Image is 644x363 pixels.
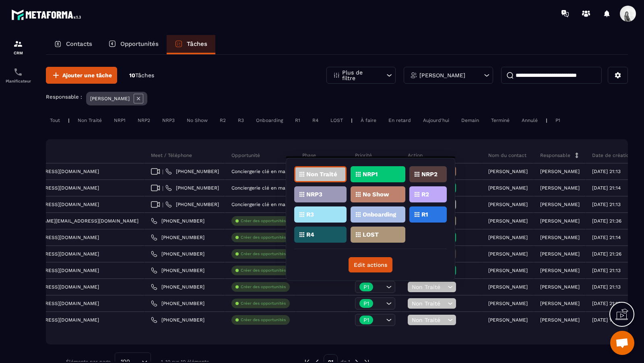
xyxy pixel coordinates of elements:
[355,152,372,159] p: Priorité
[421,212,428,217] p: R1
[13,39,23,49] img: formation
[540,268,580,273] p: [PERSON_NAME]
[2,51,34,55] p: CRM
[306,232,314,237] p: R4
[592,251,621,257] p: [DATE] 21:26
[216,115,230,125] div: R2
[151,300,204,307] a: [PHONE_NUMBER]
[135,72,154,78] span: Tâches
[46,67,117,84] button: Ajouter une tâche
[151,234,204,241] a: [PHONE_NUMBER]
[165,168,219,175] a: [PHONE_NUMBER]
[2,33,34,61] a: formationformationCRM
[363,232,379,237] p: LOST
[162,202,163,208] span: |
[488,235,528,240] p: [PERSON_NAME]
[592,268,621,273] p: [DATE] 21:13
[46,35,100,54] a: Contacts
[241,218,286,224] p: Créer des opportunités
[74,115,106,125] div: Non Traité
[151,251,204,257] a: [PHONE_NUMBER]
[306,171,337,177] p: Non Traité
[62,71,112,79] span: Ajouter une tâche
[540,284,580,290] p: [PERSON_NAME]
[165,185,219,191] a: [PHONE_NUMBER]
[412,300,446,307] span: Non Traité
[66,40,92,47] p: Contacts
[351,118,353,123] p: |
[241,284,286,290] p: Créer des opportunités
[151,317,204,323] a: [PHONE_NUMBER]
[151,152,192,159] p: Meet / Téléphone
[302,152,316,159] p: Phase
[151,218,204,224] a: [PHONE_NUMBER]
[241,301,286,306] p: Créer des opportunités
[488,152,526,159] p: Nom du contact
[363,192,389,197] p: No Show
[488,218,528,224] p: [PERSON_NAME]
[120,40,159,47] p: Opportunités
[46,94,82,100] p: Responsable :
[363,317,369,323] p: P1
[2,79,34,83] p: Planificateur
[252,115,287,125] div: Onboarding
[592,301,621,306] p: [DATE] 21:13
[363,171,378,177] p: NRP1
[592,202,621,207] p: [DATE] 21:13
[592,185,621,191] p: [DATE] 21:14
[2,61,34,89] a: schedulerschedulerPlanificateur
[134,115,154,125] div: NRP2
[384,115,415,125] div: En retard
[162,169,163,175] span: |
[11,7,84,22] img: logo
[592,218,621,224] p: [DATE] 21:36
[326,115,347,125] div: LOST
[592,169,621,174] p: [DATE] 21:13
[546,118,547,123] p: |
[46,115,64,125] div: Tout
[540,317,580,323] p: [PERSON_NAME]
[162,185,163,191] span: |
[241,235,286,240] p: Créer des opportunités
[151,267,204,274] a: [PHONE_NUMBER]
[308,115,322,125] div: R4
[129,72,154,79] p: 10
[231,169,289,174] p: Conciergerie clé en main
[540,301,580,306] p: [PERSON_NAME]
[349,257,392,272] button: Edit actions
[518,115,542,125] div: Annulé
[592,235,621,240] p: [DATE] 21:14
[421,171,438,177] p: NRP2
[419,115,453,125] div: Aujourd'hui
[183,115,212,125] div: No Show
[363,212,396,217] p: Onboarding
[540,169,580,174] p: [PERSON_NAME]
[167,35,215,54] a: Tâches
[408,152,423,159] p: Action
[488,169,528,174] p: [PERSON_NAME]
[488,251,528,257] p: [PERSON_NAME]
[187,40,207,47] p: Tâches
[540,185,580,191] p: [PERSON_NAME]
[412,284,446,290] span: Non Traité
[487,115,514,125] div: Terminé
[488,268,528,273] p: [PERSON_NAME]
[100,35,167,54] a: Opportunités
[488,284,528,290] p: [PERSON_NAME]
[592,152,632,159] p: Date de création
[419,72,465,78] p: [PERSON_NAME]
[241,251,286,257] p: Créer des opportunités
[231,202,289,207] p: Conciergerie clé en main
[306,192,322,197] p: NRP3
[165,201,219,208] a: [PHONE_NUMBER]
[68,118,70,123] p: |
[488,317,528,323] p: [PERSON_NAME]
[412,317,446,323] span: Non Traité
[610,331,634,355] div: Ouvrir le chat
[357,115,380,125] div: À faire
[234,115,248,125] div: R3
[363,284,369,290] p: P1
[231,185,289,191] p: Conciergerie clé en main
[291,115,304,125] div: R1
[306,212,314,217] p: R3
